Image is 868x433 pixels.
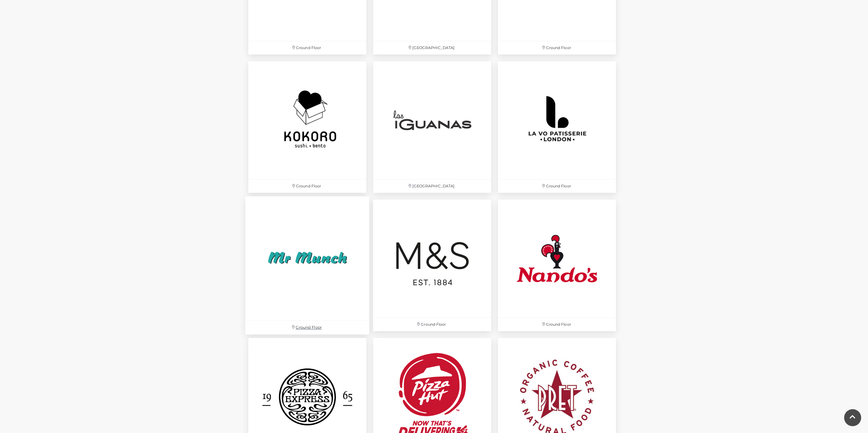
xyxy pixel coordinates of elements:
[373,318,491,331] p: Ground Floor
[498,318,616,331] p: Ground Floor
[370,58,495,196] a: [GEOGRAPHIC_DATA]
[370,196,495,335] a: Ground Floor
[498,180,616,193] p: Ground Floor
[248,180,366,193] p: Ground Floor
[245,58,370,196] a: Ground Floor
[373,41,491,55] p: [GEOGRAPHIC_DATA]
[495,196,619,335] a: Ground Floor
[248,41,366,55] p: Ground Floor
[373,180,491,193] p: [GEOGRAPHIC_DATA]
[495,58,619,196] a: Ground Floor
[498,41,616,55] p: Ground Floor
[245,321,369,335] p: Ground Floor
[241,193,373,338] a: Ground Floor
